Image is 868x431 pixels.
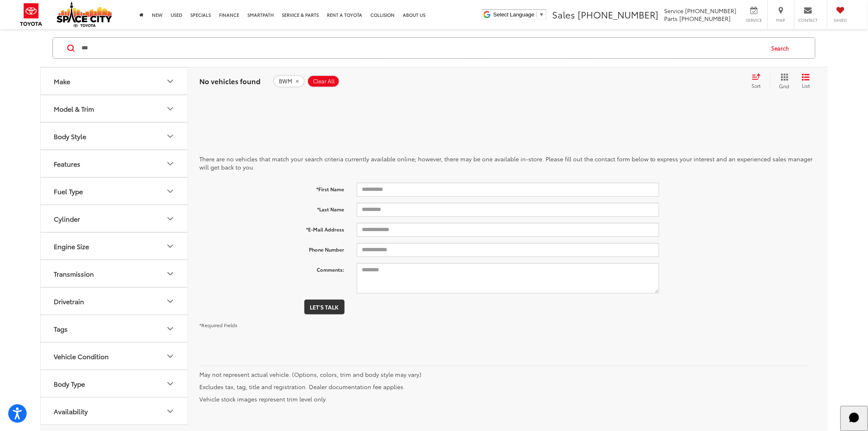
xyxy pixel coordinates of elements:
[199,383,810,391] p: Excludes tax, tag, title and registration. Dealer documentation fee applies.
[799,17,818,23] span: Contact
[165,76,175,86] div: Make
[193,203,351,213] label: *Last Name
[665,14,678,23] span: Parts
[307,75,340,87] button: Clear All
[844,407,865,429] svg: Start Chat
[665,7,684,15] span: Service
[539,11,544,18] span: ▼
[41,398,188,424] button: AvailabilityAvailability
[41,288,188,314] button: DrivetrainDrivetrain
[493,11,535,18] span: Select Language
[493,11,544,18] a: Select Language​
[199,370,810,378] p: May not represent actual vehicle. (Options, colors, trim and body style may vary)
[685,7,737,15] span: [PHONE_NUMBER]
[165,186,175,196] div: Fuel Type
[779,83,790,89] span: Grid
[165,379,175,389] div: Body Type
[54,242,89,250] div: Engine Size
[304,300,345,314] button: Let's Talk
[54,215,80,222] div: Cylinder
[796,73,816,89] button: List View
[578,8,659,21] span: [PHONE_NUMBER]
[802,82,810,89] span: List
[54,105,94,112] div: Model & Trim
[193,243,351,253] label: Phone Number
[41,233,188,259] button: Engine SizeEngine Size
[165,296,175,306] div: Drivetrain
[54,325,68,332] div: Tags
[41,315,188,342] button: TagsTags
[748,73,770,89] button: Select sort value
[165,406,175,416] div: Availability
[199,155,816,171] p: There are no vehicles that match your search criteria currently available online; however, there ...
[199,321,238,328] small: *Required Fields
[54,407,88,415] div: Availability
[54,352,109,360] div: Vehicle Condition
[54,132,86,140] div: Body Style
[54,297,84,305] div: Drivetrain
[772,17,790,23] span: Map
[165,214,175,224] div: Cylinder
[57,2,112,27] img: Space City Toyota
[41,370,188,397] button: Body TypeBody Type
[41,343,188,369] button: Vehicle ConditionVehicle Condition
[752,82,761,89] span: Sort
[165,104,175,114] div: Model & Trim
[831,17,850,23] span: Saved
[199,395,810,403] p: Vehicle stock images represent trim level only.
[41,260,188,287] button: TransmissionTransmission
[279,78,292,85] span: BWM
[54,77,70,85] div: Make
[81,38,764,58] input: Search by Make, Model, or Keyword
[199,76,260,86] span: No vehicles found
[193,223,351,233] label: *E-Mail Address
[41,205,188,232] button: CylinderCylinder
[764,38,801,58] button: Search
[54,160,80,167] div: Features
[770,73,796,89] button: Grid View
[54,380,85,387] div: Body Type
[552,8,575,21] span: Sales
[165,241,175,251] div: Engine Size
[41,68,188,94] button: MakeMake
[745,17,763,23] span: Service
[41,95,188,122] button: Model & TrimModel & Trim
[165,159,175,169] div: Features
[680,14,731,23] span: [PHONE_NUMBER]
[165,351,175,361] div: Vehicle Condition
[165,131,175,141] div: Body Style
[165,324,175,334] div: Tags
[193,183,351,193] label: *First Name
[54,187,83,195] div: Fuel Type
[165,269,175,279] div: Transmission
[273,75,305,87] button: remove BWM
[193,263,351,273] label: Comments:
[54,270,94,277] div: Transmission
[41,123,188,149] button: Body StyleBody Style
[41,150,188,177] button: FeaturesFeatures
[313,78,335,85] span: Clear All
[41,178,188,204] button: Fuel TypeFuel Type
